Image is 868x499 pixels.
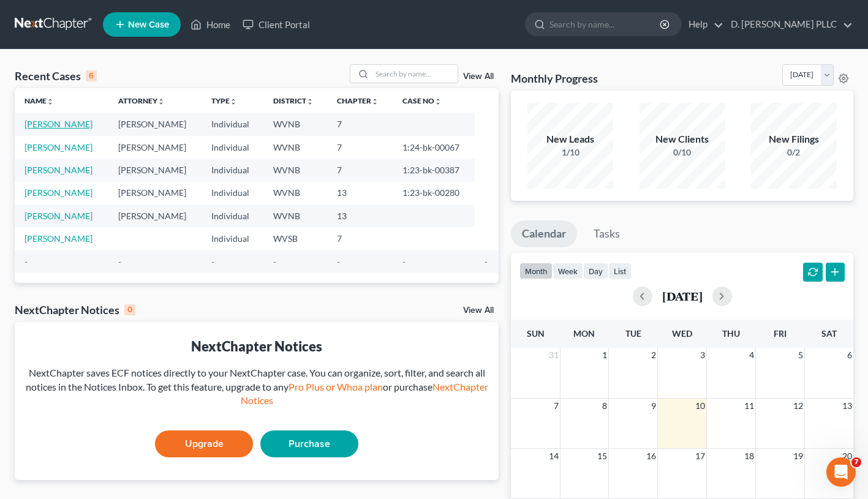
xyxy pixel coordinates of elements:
[108,182,202,204] td: [PERSON_NAME]
[25,165,92,175] a: [PERSON_NAME]
[553,399,560,413] span: 7
[640,132,725,146] div: New Clients
[662,290,703,302] h2: [DATE]
[202,136,263,159] td: Individual
[583,220,631,247] a: Tasks
[202,182,263,204] td: Individual
[650,348,657,362] span: 2
[273,96,314,105] a: Districtunfold_more
[25,96,54,105] a: Nameunfold_more
[118,96,165,105] a: Attorneyunfold_more
[263,204,328,227] td: WVNB
[463,72,494,81] a: View All
[263,113,328,135] td: WVNB
[694,399,706,413] span: 10
[682,13,723,36] a: Help
[511,220,577,247] a: Calendar
[327,159,393,181] td: 7
[722,328,740,339] span: Thu
[25,211,92,221] a: [PERSON_NAME]
[725,13,853,36] a: D. [PERSON_NAME] PLLC
[596,449,608,463] span: 15
[108,136,202,159] td: [PERSON_NAME]
[273,257,276,267] span: -
[650,399,657,413] span: 9
[202,113,263,135] td: Individual
[202,159,263,181] td: Individual
[402,96,442,105] a: Case Nounfold_more
[601,399,608,413] span: 8
[25,257,28,267] span: -
[774,328,787,339] span: Fri
[743,449,755,463] span: 18
[527,328,545,339] span: Sun
[327,113,393,135] td: 7
[548,449,560,463] span: 14
[124,304,135,315] div: 0
[851,457,861,467] span: 7
[797,348,804,362] span: 5
[751,132,837,146] div: New Filings
[672,328,692,339] span: Wed
[511,71,598,86] h3: Monthly Progress
[751,146,837,159] div: 0/2
[573,328,595,339] span: Mon
[184,13,236,36] a: Home
[263,136,328,159] td: WVNB
[548,348,560,362] span: 31
[236,13,316,36] a: Client Portal
[306,98,314,105] i: unfold_more
[25,142,92,152] a: [PERSON_NAME]
[519,263,553,279] button: month
[371,98,379,105] i: unfold_more
[25,233,92,244] a: [PERSON_NAME]
[108,204,202,227] td: [PERSON_NAME]
[327,182,393,204] td: 13
[25,366,489,408] div: NextChapter saves ECF notices directly to your NextChapter case. You can organize, sort, filter, ...
[463,306,494,315] a: View All
[434,98,442,105] i: unfold_more
[337,96,379,105] a: Chapterunfold_more
[260,430,358,457] a: Purchase
[393,159,474,181] td: 1:23-bk-00387
[792,449,804,463] span: 19
[128,20,169,29] span: New Case
[549,13,662,36] input: Search by name...
[202,227,263,250] td: Individual
[47,98,54,105] i: unfold_more
[792,399,804,413] span: 12
[841,449,853,463] span: 20
[327,204,393,227] td: 13
[527,146,613,159] div: 1/10
[327,136,393,159] td: 7
[263,159,328,181] td: WVNB
[821,328,837,339] span: Sat
[393,136,474,159] td: 1:24-bk-00067
[263,182,328,204] td: WVNB
[108,113,202,135] td: [PERSON_NAME]
[15,69,97,83] div: Recent Cases
[553,263,583,279] button: week
[155,430,253,457] a: Upgrade
[748,348,755,362] span: 4
[640,146,725,159] div: 0/10
[841,399,853,413] span: 13
[743,399,755,413] span: 11
[393,182,474,204] td: 1:23-bk-00280
[241,381,488,407] a: NextChapter Notices
[583,263,608,279] button: day
[699,348,706,362] span: 3
[337,257,340,267] span: -
[826,457,856,487] iframe: Intercom live chat
[485,257,488,267] span: -
[625,328,641,339] span: Tue
[289,381,383,392] a: Pro Plus or Whoa plan
[108,159,202,181] td: [PERSON_NAME]
[327,227,393,250] td: 7
[25,337,489,356] div: NextChapter Notices
[527,132,613,146] div: New Leads
[694,449,706,463] span: 17
[211,96,237,105] a: Typeunfold_more
[211,257,214,267] span: -
[202,204,263,227] td: Individual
